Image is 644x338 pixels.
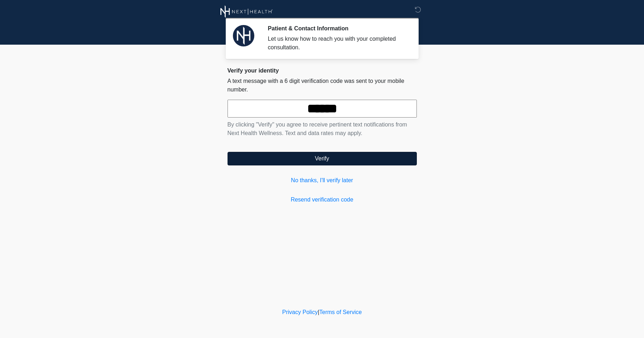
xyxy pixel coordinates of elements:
button: Verify [228,152,417,165]
p: By clicking "Verify" you agree to receive pertinent text notifications from Next Health Wellness.... [228,120,417,138]
div: Let us know how to reach you with your completed consultation. [268,35,406,52]
a: Resend verification code [228,195,417,204]
a: Privacy Policy [282,309,318,315]
img: Agent Avatar [233,25,254,46]
h2: Verify your identity [228,67,417,74]
a: Terms of Service [319,309,362,315]
a: No thanks, I'll verify later [228,176,417,185]
a: | [318,309,319,315]
img: Next Health Wellness Logo [220,5,273,18]
h2: Patient & Contact Information [268,25,406,32]
p: A text message with a 6 digit verification code was sent to your mobile number. [228,77,417,94]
